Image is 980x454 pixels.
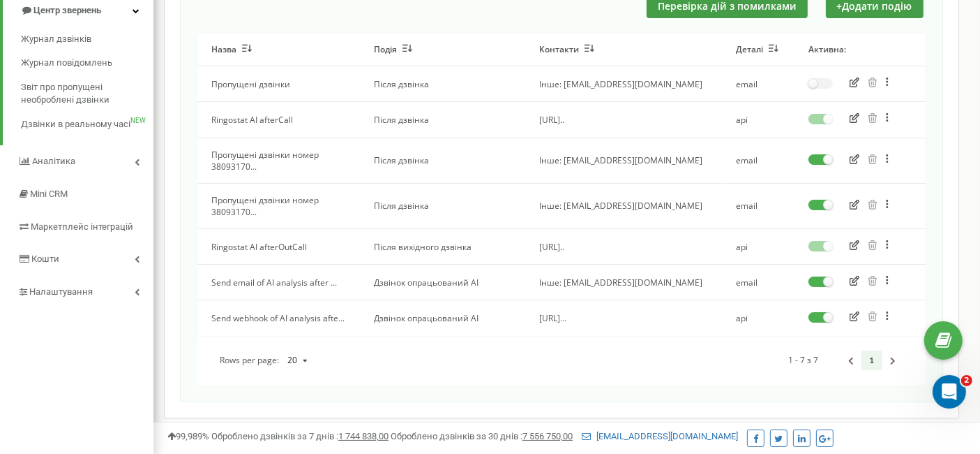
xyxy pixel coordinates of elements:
[933,375,966,409] iframe: Intercom live chat
[197,102,360,138] td: Ringostat AI afterCall
[29,286,93,297] span: Налаштування
[391,431,573,441] span: Оброблено дзвінків за 30 днів :
[21,27,153,52] a: Журнал дзвінків
[808,44,846,55] button: Активна:
[360,138,525,183] td: Після дзвінка
[211,149,319,173] span: Пропущені дзвінки номер 38093170...
[788,351,903,371] div: 1 - 7 з 7
[360,66,525,102] td: Після дзвінка
[211,312,345,324] span: Send webhook of AI analysis afte...
[722,102,794,138] td: api
[32,156,75,166] span: Аналiтика
[582,431,738,441] a: [EMAIL_ADDRESS][DOMAIN_NAME]
[360,229,525,265] td: Після вихідного дзвінка
[525,66,722,102] td: Інше: [EMAIL_ADDRESS][DOMAIN_NAME]
[338,431,389,441] u: 1 744 838,00
[21,57,112,70] span: Журнал повідомлень
[287,356,297,365] div: 20
[539,241,564,253] span: [URL]..
[21,33,91,46] span: Журнал дзвінків
[539,312,566,324] span: [URL]...
[211,277,337,288] span: Send email of AI analysis after ...
[197,66,360,102] td: Пропущені дзвінки
[360,300,525,336] td: Дзвінок опрацьований AI
[374,44,412,55] button: Подія
[722,183,794,228] td: email
[30,189,68,199] span: Mini CRM
[211,194,319,218] span: Пропущені дзвінки номер 38093170...
[961,375,972,386] span: 2
[722,138,794,183] td: email
[525,138,722,183] td: Інше: [EMAIL_ADDRESS][DOMAIN_NAME]
[722,66,794,102] td: email
[539,44,594,55] button: Контакти
[525,183,722,228] td: Інше: [EMAIL_ADDRESS][DOMAIN_NAME]
[211,44,252,55] button: Назва
[31,221,133,232] span: Маркетплейс інтеграцій
[722,229,794,265] td: api
[211,431,389,441] span: Оброблено дзвінків за 7 днів :
[525,265,722,300] td: Інше: [EMAIL_ADDRESS][DOMAIN_NAME]
[21,81,146,107] span: Звіт про пропущені необроблені дзвінки
[840,351,903,371] div: Pagination Navigation
[360,265,525,300] td: Дзвінок опрацьований AI
[861,351,882,371] a: 1
[360,183,525,228] td: Після дзвінка
[539,114,564,126] span: [URL]..
[736,44,778,55] button: Деталі
[360,102,525,138] td: Після дзвінка
[522,431,573,441] u: 7 556 750,00
[31,254,59,264] span: Кошти
[722,265,794,300] td: email
[220,350,315,372] div: Rows per page:
[167,431,209,441] span: 99,989%
[21,75,153,112] a: Звіт про пропущені необроблені дзвінки
[21,51,153,75] a: Журнал повідомлень
[21,112,153,137] a: Дзвінки в реальному часіNEW
[21,118,130,131] span: Дзвінки в реальному часі
[197,229,360,265] td: Ringostat AI afterOutCall
[722,300,794,336] td: api
[33,5,101,15] span: Центр звернень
